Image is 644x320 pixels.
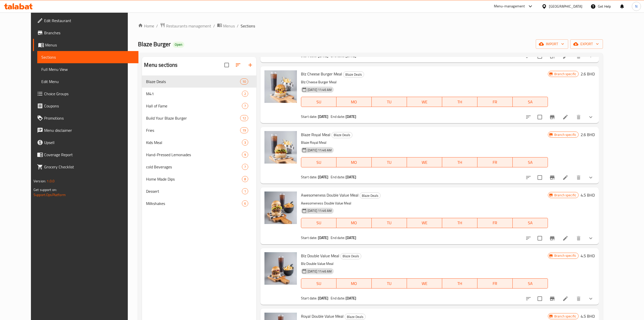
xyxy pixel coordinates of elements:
button: SU [301,157,336,167]
div: Blaze Deals [345,314,366,320]
h6: 2.6 BHD [581,131,595,138]
span: Version: [33,178,46,184]
button: sort-choices [522,111,534,123]
h6: 4.5 BHD [581,313,595,320]
div: items [240,115,248,121]
span: Select to update [534,293,545,304]
img: Blz Double Value Meal [264,252,297,285]
span: TU [374,280,405,287]
a: Grocery Checklist [33,161,138,173]
span: Blaze Royal Meal [301,131,330,138]
nav: breadcrumb [138,23,603,29]
span: Menus [45,42,134,48]
span: Start date: [301,113,317,120]
span: SA [515,280,546,287]
div: cold Beverages [146,164,242,170]
span: End date: [331,174,345,180]
p: Blaze Royal Meal [301,139,548,146]
a: Choice Groups [33,88,138,100]
span: WE [409,280,440,287]
a: Edit menu item [562,235,568,241]
a: Restaurants management [160,23,211,29]
span: import [540,41,564,47]
span: 8 [242,177,248,182]
span: Kids Meal [146,139,242,146]
svg: Show Choices [588,296,594,302]
span: Select to update [534,112,545,122]
button: delete [573,232,585,244]
span: TH [444,219,475,227]
span: Hall of Fame [146,103,242,109]
button: Add section [244,59,256,71]
a: Edit menu item [562,296,568,302]
li: / [237,23,239,29]
div: Hand-Pressed Lemonades [146,152,242,158]
span: Full Menu View [41,66,134,72]
span: MO [338,219,370,227]
span: Fries [146,127,240,133]
h6: 4.5 BHD [581,252,595,259]
svg: Show Choices [588,235,594,241]
button: SU [301,97,336,107]
a: Coverage Report [33,149,138,161]
span: Blaze Deals [146,78,240,85]
div: Open [173,42,184,48]
b: [DATE] [318,234,329,241]
button: export [570,39,603,49]
b: [DATE] [318,295,329,301]
a: Menu disclaimer [33,124,138,136]
b: [DATE] [318,113,329,120]
span: Open [173,42,184,47]
button: sort-choices [522,171,534,184]
span: 6 [242,201,248,206]
span: Milkshakes [146,200,242,206]
b: [DATE] [346,295,356,301]
button: show more [585,111,597,123]
li: / [156,23,158,29]
span: End date: [331,295,345,301]
div: Build Your Blaze Burger12 [142,112,256,124]
button: SU [301,278,336,289]
span: 19 [240,128,248,133]
span: 2 [242,91,248,96]
li: / [213,23,215,29]
button: TH [442,218,477,228]
div: Dessert [146,188,242,194]
img: Blaze Royal Meal [264,131,297,164]
div: Blaze Deals [343,71,364,77]
a: Upsell [33,136,138,149]
div: Menu-management [494,3,525,9]
span: Restaurants management [166,23,211,29]
p: Blz Double Value Meal [301,261,548,267]
span: Blz Cheese Burger Meal [301,70,342,78]
span: Blaze Deals [360,193,380,199]
div: Blaze Deals10 [142,75,256,88]
div: M412 [142,88,256,100]
div: items [242,139,248,146]
span: Sort sections [232,59,244,71]
span: Branch specific [552,132,578,137]
span: Branch specific [552,72,578,76]
b: [DATE] [346,113,356,120]
button: Branch-specific-item [546,232,558,244]
button: MO [336,97,372,107]
span: Sections [241,23,255,29]
a: Menus [217,23,235,29]
span: End date: [331,234,345,241]
div: Blaze Deals [340,253,361,259]
span: [DATE] 11:46 AM [306,269,334,274]
span: TH [444,98,475,106]
button: Branch-specific-item [546,111,558,123]
span: WE [409,219,440,227]
button: WE [407,157,442,167]
button: TU [372,157,407,167]
span: TU [374,219,405,227]
svg: Show Choices [588,174,594,181]
a: Full Menu View [37,63,138,75]
span: Upsell [44,139,134,146]
span: Coverage Report [44,152,134,158]
button: MO [336,218,372,228]
a: Home [138,23,154,29]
